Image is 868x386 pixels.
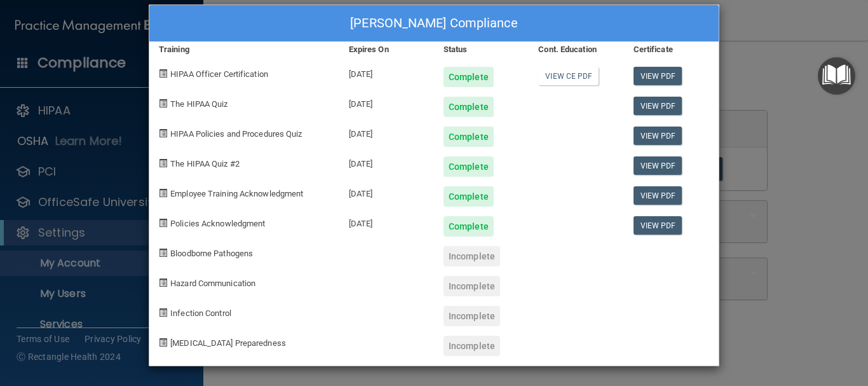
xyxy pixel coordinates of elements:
[339,42,434,57] div: Expires On
[434,42,529,57] div: Status
[634,156,682,175] a: View PDF
[170,159,240,169] span: The HIPAA Quiz #2
[529,42,623,57] div: Cont. Education
[339,207,434,237] div: [DATE]
[624,42,719,57] div: Certificate
[444,306,500,326] div: Incomplete
[648,296,853,347] iframe: Drift Widget Chat Controller
[444,276,500,296] div: Incomplete
[634,186,682,205] a: View PDF
[444,216,494,237] div: Complete
[339,117,434,147] div: [DATE]
[170,338,286,348] span: [MEDICAL_DATA] Preparedness
[444,246,500,266] div: Incomplete
[339,87,434,117] div: [DATE]
[170,249,253,258] span: Bloodborne Pathogens
[170,189,303,198] span: Employee Training Acknowledgment
[444,127,494,147] div: Complete
[149,42,339,57] div: Training
[634,127,682,145] a: View PDF
[818,57,855,95] button: Open Resource Center
[444,336,500,356] div: Incomplete
[170,69,268,79] span: HIPAA Officer Certification
[444,186,494,207] div: Complete
[634,97,682,115] a: View PDF
[170,99,227,109] span: The HIPAA Quiz
[339,57,434,87] div: [DATE]
[170,219,265,228] span: Policies Acknowledgment
[149,5,719,42] div: [PERSON_NAME] Compliance
[634,216,682,235] a: View PDF
[444,156,494,177] div: Complete
[170,129,302,139] span: HIPAA Policies and Procedures Quiz
[170,308,231,318] span: Infection Control
[634,67,682,85] a: View PDF
[538,67,599,85] a: View CE PDF
[444,67,494,87] div: Complete
[339,147,434,177] div: [DATE]
[170,279,255,288] span: Hazard Communication
[339,177,434,207] div: [DATE]
[444,97,494,117] div: Complete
